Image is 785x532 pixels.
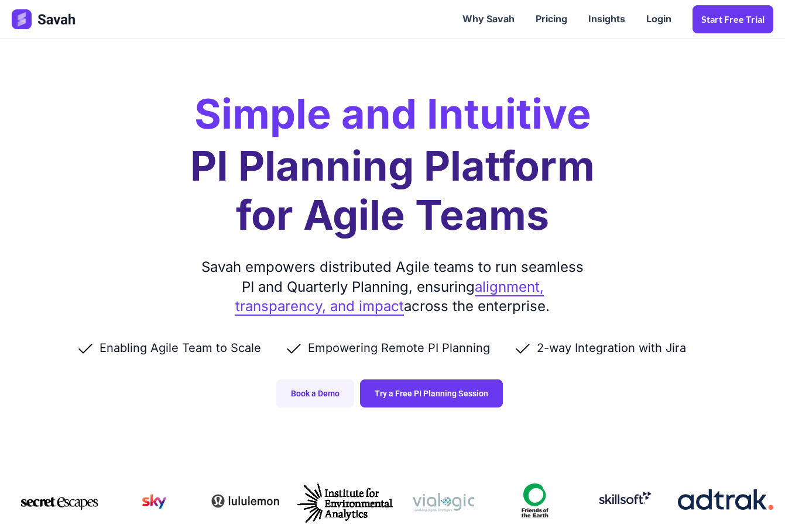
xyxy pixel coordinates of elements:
h1: PI Planning Platform for Agile Teams [190,141,595,240]
a: Login [636,1,682,37]
a: Start Free trial [693,5,773,33]
a: Book a Demo [276,379,354,407]
li: Enabling Agile Team to Scale [76,340,284,356]
h2: Simple and Intuitive [194,94,591,134]
li: 2-way Integration with Jira [513,340,709,356]
div: Savah empowers distributed Agile teams to run seamless PI and Quarterly Planning, ensuring across... [197,257,589,316]
li: Empowering Remote PI Planning [284,340,513,356]
a: Pricing [525,1,578,37]
a: Insights [578,1,636,37]
a: Try a Free PI Planning Session [360,379,503,407]
a: Why Savah [452,1,525,37]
